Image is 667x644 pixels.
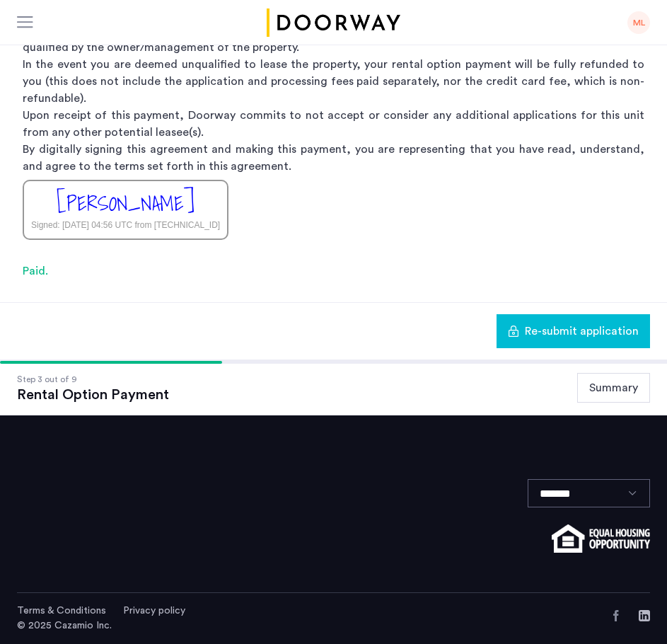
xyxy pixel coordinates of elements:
[497,314,650,348] button: button
[639,610,650,621] a: LinkedIn
[17,604,106,618] a: Terms and conditions
[31,219,220,231] div: Signed: [DATE] 04:56 UTC from [TECHNICAL_ID]
[528,479,650,507] select: Language select
[610,610,622,621] a: Facebook
[23,263,644,280] div: Paid.
[23,56,644,107] p: In the event you are deemed unqualified to lease the property, your rental option payment will be...
[123,604,185,618] a: Privacy policy
[265,8,403,37] a: Cazamio logo
[23,107,644,141] p: Upon receipt of this payment, Doorway commits to not accept or consider any additional applicatio...
[265,8,403,37] img: logo
[17,372,169,386] div: Step 3 out of 9
[57,188,195,219] div: [PERSON_NAME]
[23,141,644,175] p: By digitally signing this agreement and making this payment, you are representing that you have r...
[627,11,650,34] div: ML
[17,621,112,631] span: © 2025 Cazamio Inc.
[577,373,650,403] button: Summary
[525,323,639,340] span: Re-submit application
[17,386,169,403] div: Rental Option Payment
[552,524,650,553] img: equal-housing.png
